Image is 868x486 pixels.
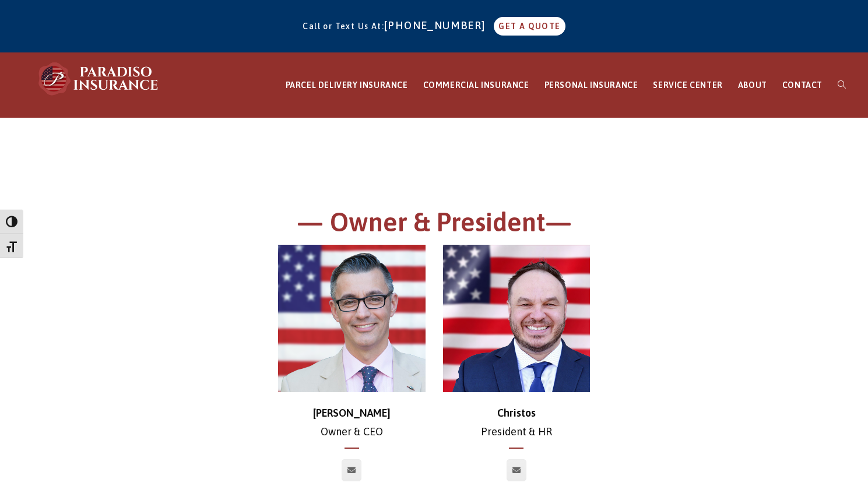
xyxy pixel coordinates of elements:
[443,404,591,442] p: President & HR
[286,80,408,90] span: PARCEL DELIVERY INSURANCE
[443,245,591,392] img: Christos_500x500
[544,80,638,90] span: PERSONAL INSURANCE
[313,407,391,419] strong: [PERSON_NAME]
[782,80,823,90] span: CONTACT
[738,80,767,90] span: ABOUT
[537,53,646,118] a: PERSONAL INSURANCE
[730,53,775,118] a: ABOUT
[278,404,426,442] p: Owner & CEO
[775,53,830,118] a: CONTACT
[416,53,537,118] a: COMMERCIAL INSURANCE
[645,53,730,118] a: SERVICE CENTER
[653,80,722,90] span: SERVICE CENTER
[494,17,565,36] a: GET A QUOTE
[278,53,416,118] a: PARCEL DELIVERY INSURANCE
[423,80,529,90] span: COMMERCIAL INSURANCE
[497,407,536,419] strong: Christos
[35,61,163,96] img: Paradiso Insurance
[303,22,384,31] span: Call or Text Us At:
[278,245,426,392] img: chris-500x500 (1)
[384,19,491,31] a: [PHONE_NUMBER]
[114,205,755,245] h1: — Owner & President—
